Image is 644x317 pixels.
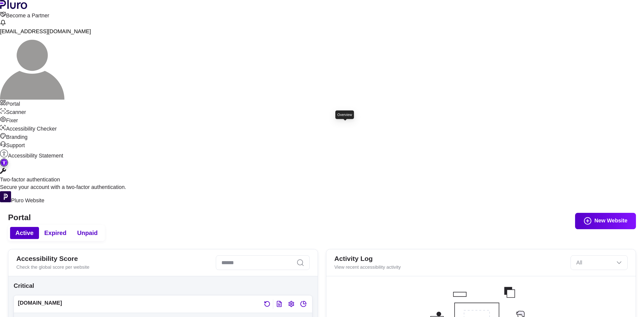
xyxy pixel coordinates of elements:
button: Expired [39,227,72,239]
div: Check the global score per website [16,264,210,271]
span: Active [15,229,33,237]
h3: [DOMAIN_NAME] [18,299,62,307]
h3: Critical [14,282,312,290]
div: Set sorting [571,255,628,270]
h1: Portal [8,213,636,222]
div: Overview [335,110,354,119]
span: Unpaid [77,229,98,237]
button: Active [10,227,39,239]
button: Open website overview [299,299,308,309]
button: Reports [274,299,284,309]
div: View recent accessibility activity [334,264,565,271]
input: Search [216,255,310,270]
h2: Accessibility Score [16,255,210,263]
button: New Website [575,213,636,229]
button: Unpaid [72,227,103,239]
span: Expired [44,229,66,237]
h2: Activity Log [334,255,565,263]
button: Open settings [287,299,296,309]
button: Reset the cache [262,299,272,309]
